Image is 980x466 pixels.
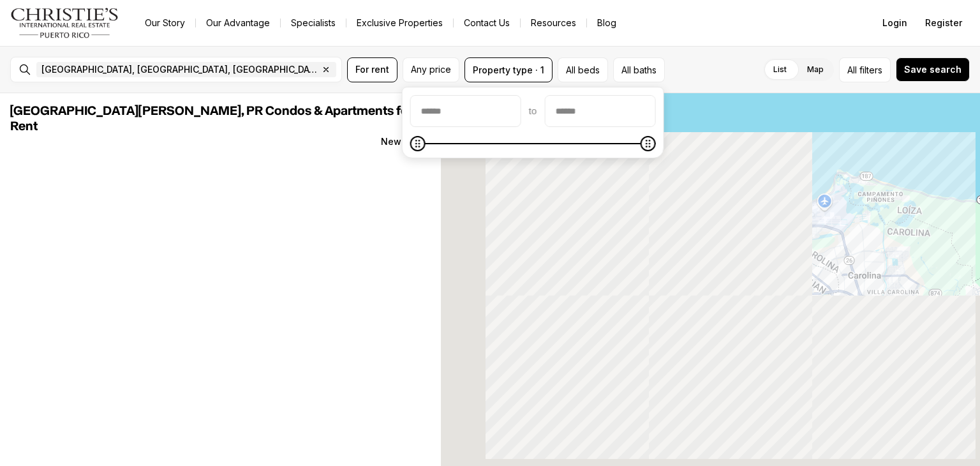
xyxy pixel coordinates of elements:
[896,57,970,82] button: Save search
[859,63,882,77] span: filters
[410,136,426,151] span: Minimum
[403,57,459,82] button: Any price
[381,137,415,147] span: Newest
[613,57,665,82] button: All baths
[10,105,413,133] span: [GEOGRAPHIC_DATA][PERSON_NAME], PR Condos & Apartments for Rent
[917,10,970,36] button: Register
[373,129,438,154] button: Newest
[875,10,915,36] button: Login
[454,14,520,32] button: Contact Us
[10,8,119,38] img: logo
[135,14,195,32] a: Our Story
[346,14,453,32] a: Exclusive Properties
[925,18,962,28] span: Register
[839,57,891,82] button: Allfilters
[281,14,346,32] a: Specialists
[196,14,280,32] a: Our Advantage
[640,136,655,151] span: Maximum
[411,96,521,126] input: priceMin
[521,14,586,32] a: Resources
[347,57,397,82] button: For rent
[587,14,627,32] a: Blog
[411,64,451,75] span: Any price
[847,63,857,77] span: All
[763,58,797,81] label: List
[464,57,553,82] button: Property type · 1
[797,58,834,81] label: Map
[41,64,318,75] span: [GEOGRAPHIC_DATA], [GEOGRAPHIC_DATA], [GEOGRAPHIC_DATA]
[904,64,961,75] span: Save search
[558,57,608,82] button: All beds
[882,18,907,28] span: Login
[545,96,655,126] input: priceMax
[529,106,537,116] span: to
[355,64,389,75] span: For rent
